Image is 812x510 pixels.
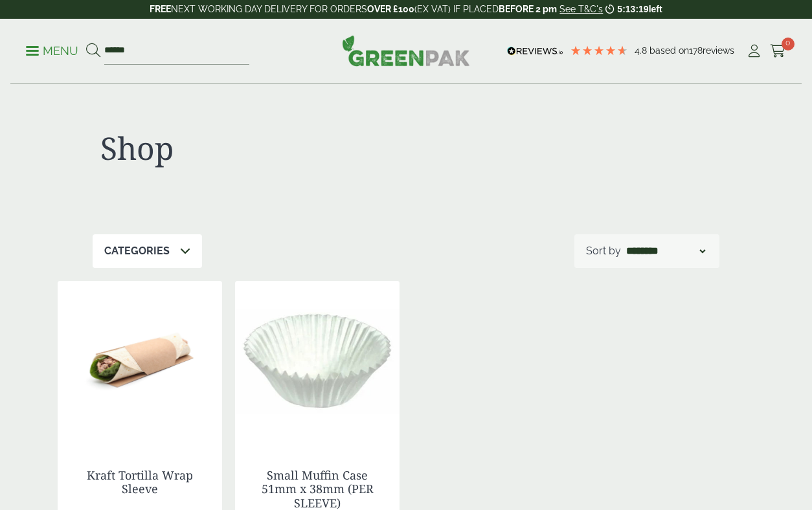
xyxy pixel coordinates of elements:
[499,4,557,14] strong: BEFORE 2 pm
[507,47,563,56] img: REVIEWS.io
[26,43,78,56] a: Menu
[689,45,703,56] span: 178
[100,129,398,167] h1: Shop
[649,4,662,14] span: left
[104,243,170,259] p: Categories
[570,45,628,56] div: 4.78 Stars
[367,4,414,14] strong: OVER £100
[782,38,795,50] span: 0
[624,243,708,259] select: Shop order
[770,45,786,58] i: Cart
[26,43,78,59] p: Menu
[746,45,762,58] i: My Account
[586,243,621,259] p: Sort by
[235,281,400,443] img: 3530026 Small Muffin Case 51 x 38mm
[342,35,470,66] img: GreenPak Supplies
[770,41,786,61] a: 0
[559,4,603,14] a: See T&C's
[617,4,648,14] span: 5:13:19
[635,45,649,56] span: 4.8
[58,281,222,443] img: 5430063D Kraft Tortilla Wrap Sleeve TS4 with Wrap contents.jpg
[649,45,689,56] span: Based on
[87,467,193,497] a: Kraft Tortilla Wrap Sleeve
[150,4,171,14] strong: FREE
[703,45,734,56] span: reviews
